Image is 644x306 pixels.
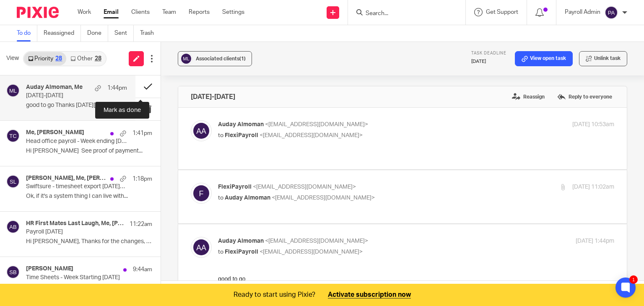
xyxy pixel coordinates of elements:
p: 9:44am [133,265,152,274]
span: Auday Almoman [218,238,264,244]
a: Clients [131,8,150,16]
p: 1:44pm [107,84,127,92]
img: svg%3E [6,220,20,233]
span: <[EMAIL_ADDRESS][DOMAIN_NAME]> [260,249,363,255]
p: [DATE]-[DATE] [26,92,107,99]
span: Auday Almoman [218,122,264,127]
a: Done [87,25,108,41]
h4: [PERSON_NAME], Me, [PERSON_NAME] [26,175,106,182]
h4: Auday Almoman, Me [26,84,83,91]
img: svg%3E [191,120,212,141]
span: to [218,195,223,201]
button: Unlink task [579,51,627,66]
p: [DATE] 10:53am [572,120,614,129]
span: Associated clients [196,56,246,61]
a: Work [78,8,91,16]
div: 28 [95,56,101,62]
p: Payroll Admin [565,8,600,16]
button: Associated clients(1) [178,51,252,66]
p: 11:22am [130,220,152,228]
a: Reports [189,8,210,16]
p: Time Sheets - Week Starting [DATE] [26,274,127,281]
h4: [PERSON_NAME] [26,265,73,272]
img: Pixie [17,7,59,18]
img: svg%3E [180,52,192,65]
span: (1) [239,56,246,61]
a: Priority28 [24,52,66,65]
p: [DATE] 11:02am [572,183,614,192]
img: svg%3E [6,129,20,143]
p: Head office payroll - Week ending [DATE] [26,138,127,145]
p: [DATE] 1:44pm [576,237,614,246]
span: to [218,132,223,138]
span: Get Support [486,9,518,15]
img: svg%3E [6,265,20,279]
a: Email [104,8,119,16]
input: Search [365,10,440,18]
img: svg%3E [6,175,20,188]
p: good to go Thanks [DATE][DATE] at... [26,102,127,109]
div: 28 [55,56,62,62]
p: Hi [PERSON_NAME], Thanks for the changes, look good... [26,238,152,245]
span: Task deadline [471,51,506,55]
img: svg%3E [6,84,20,97]
span: FlexiPayroll [225,132,258,138]
a: To do [17,25,37,41]
a: Settings [222,8,244,16]
span: FlexiPayroll [225,249,258,255]
p: 1:18pm [132,175,152,183]
p: [DATE] [471,58,506,65]
h4: HR First Mates Last Laugh, Me, [PERSON_NAME] [26,220,125,227]
p: Hi [PERSON_NAME] See proof of payment... [26,148,152,155]
h4: [DATE]-[DATE] [191,93,235,101]
label: Reassign [510,91,547,103]
h4: Me, [PERSON_NAME] [26,129,84,136]
a: Sent [114,25,134,41]
a: Trash [140,25,160,41]
p: Swiftsure - timesheet export [DATE]-[DATE] [26,183,127,190]
span: <[EMAIL_ADDRESS][DOMAIN_NAME]> [272,195,375,201]
a: Other28 [66,52,105,65]
span: <[EMAIL_ADDRESS][DOMAIN_NAME]> [253,184,356,190]
a: Team [162,8,176,16]
img: svg%3E [191,237,212,258]
span: <[EMAIL_ADDRESS][DOMAIN_NAME]> [260,132,363,138]
span: FlexiPayroll [218,184,252,190]
a: View open task [515,51,573,66]
p: Payroll [DATE] [26,228,127,236]
span: <[EMAIL_ADDRESS][DOMAIN_NAME]> [265,122,368,127]
span: Auday Almoman [225,195,270,201]
a: Reassigned [44,25,81,41]
p: Ok, if it's a system thing I can live with... [26,193,152,200]
span: <[EMAIL_ADDRESS][DOMAIN_NAME]> [265,238,368,244]
img: svg%3E [605,6,618,19]
span: View [6,54,19,63]
span: to [218,249,223,255]
p: 1:41pm [132,129,152,137]
img: svg%3E [191,183,212,204]
div: 1 [629,275,638,284]
label: Reply to everyone [555,91,614,103]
